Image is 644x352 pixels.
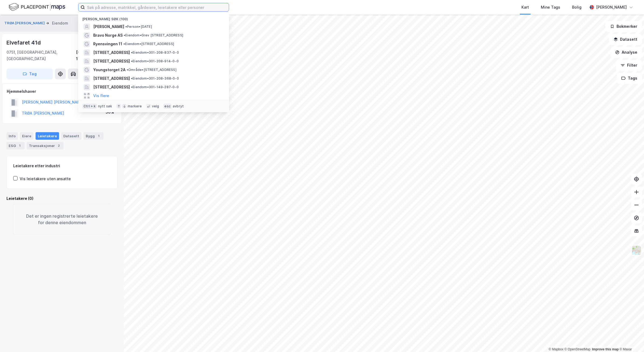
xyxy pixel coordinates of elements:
span: Eiendom • 301-208-368-0-0 [131,76,179,81]
button: TRØA [PERSON_NAME] [4,20,46,26]
span: [STREET_ADDRESS] [93,58,130,64]
div: [PERSON_NAME] søk (100) [78,13,229,22]
div: [GEOGRAPHIC_DATA], 11/495 [76,49,117,62]
span: Område • [STREET_ADDRESS] [127,68,176,72]
div: Datasett [61,132,81,140]
span: • [131,59,133,63]
div: Ctrl + k [82,104,97,109]
input: Søk på adresse, matrikkel, gårdeiere, leietakere eller personer [85,3,229,11]
img: Z [631,245,642,255]
span: [PERSON_NAME] [93,23,124,30]
button: Analyse [611,47,642,58]
div: Kart [521,4,529,11]
div: Eiendom [52,20,68,26]
div: 1 [96,133,101,139]
div: avbryt [173,104,184,108]
div: velg [152,104,159,108]
div: Hjemmelshaver [7,88,117,95]
div: Elvefaret 41d [6,38,41,47]
span: • [131,76,133,80]
span: [STREET_ADDRESS] [93,49,130,56]
button: Tag [6,69,53,79]
div: [PERSON_NAME] [596,4,627,11]
div: 2 [56,143,61,148]
div: Leietakere etter industri [13,163,111,169]
div: ESG [6,142,25,149]
button: Datasett [609,34,642,45]
div: Transaksjoner [27,142,64,149]
span: • [131,85,133,89]
span: Bravo Norge AS [93,32,123,39]
div: Leietakere [36,132,59,140]
span: [STREET_ADDRESS] [93,84,130,90]
img: logo.f888ab2527a4732fd821a326f86c7f29.svg [9,2,65,12]
div: Bolig [572,4,581,11]
span: Ryensvingen 11 [93,41,122,47]
span: Person • [DATE] [125,25,152,29]
span: [STREET_ADDRESS] [93,75,130,82]
span: Eiendom • 301-208-837-0-0 [131,50,179,55]
div: Eiere [20,132,33,140]
div: Bygg [84,132,103,140]
button: Tags [617,73,642,84]
div: Det er ingen registrerte leietakere for denne eiendommen [13,204,111,235]
div: 0751, [GEOGRAPHIC_DATA], [GEOGRAPHIC_DATA] [6,49,76,62]
span: • [123,42,125,46]
a: Mapbox [549,347,563,351]
button: Filter [616,60,642,71]
span: Youngstorget 2A [93,67,126,73]
span: • [124,33,125,37]
span: Eiendom • 301-149-287-0-0 [131,85,179,89]
div: Leietakere (0) [6,195,117,202]
button: Vis flere [93,93,109,99]
div: Info [6,132,18,140]
div: nytt søk [98,104,112,108]
span: • [131,50,133,54]
div: esc [163,104,172,109]
a: Improve this map [592,347,619,351]
span: Eiendom • [STREET_ADDRESS] [123,42,174,46]
div: Vis leietakere uten ansatte [20,176,71,182]
button: Bokmerker [605,21,642,32]
span: • [127,68,128,72]
div: 1 [17,143,22,148]
span: Eiendom • Grev [STREET_ADDRESS] [124,33,183,37]
a: OpenStreetMap [565,347,591,351]
div: Mine Tags [541,4,560,11]
div: markere [128,104,142,108]
iframe: Chat Widget [617,326,644,352]
span: Eiendom • 301-208-914-0-0 [131,59,179,63]
span: • [125,25,127,29]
